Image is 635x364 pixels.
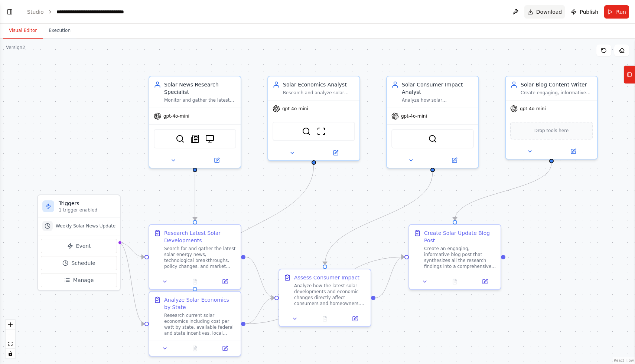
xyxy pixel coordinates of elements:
[164,296,236,311] div: Analyze Solar Economics by State
[568,5,601,19] button: Publish
[534,127,569,134] span: Drop tools here
[614,358,634,363] a: React Flow attribution
[149,76,241,168] div: Solar News Research SpecialistMonitor and gather the latest solar energy developments, technologi...
[401,113,427,119] span: gpt-4o-mini
[191,165,317,287] g: Edge from 3ba5f3c6-fabd-4c9a-8882-29244f649ab0 to ef4c25cd-6060-491e-9422-a472bba9da2e
[196,156,238,165] button: Open in side panel
[43,23,76,39] button: Execution
[279,269,371,327] div: Assess Consumer ImpactAnalyze how the latest solar developments and economic changes directly aff...
[604,5,629,19] button: Run
[616,8,626,16] span: Run
[408,224,501,290] div: Create Solar Update Blog PostCreate an engaging, informative blog post that synthesizes all the r...
[245,253,404,261] g: Edge from 3a6667c9-4ed9-4959-89d3-e31f20881569 to 046fa4dc-f7d8-40d6-8a10-619e9394f6ba
[176,134,185,143] img: SerperDevTool
[149,224,241,290] div: Research Latest Solar DevelopmentsSearch for and gather the latest solar energy news, technologic...
[309,314,341,323] button: No output available
[27,8,152,16] nav: breadcrumb
[191,172,199,220] g: Edge from 00d3069f-9f15-4a27-9a0f-5d2640eee2f0 to 3a6667c9-4ed9-4959-89d3-e31f20881569
[6,349,15,358] button: toggle interactivity
[73,276,94,284] span: Manage
[402,97,474,103] div: Analyze how solar developments and economic changes directly affect consumers, homeowners, and id...
[27,9,44,15] a: Studio
[294,283,366,306] div: Analyze how the latest solar developments and economic changes directly affect consumers and home...
[6,320,15,329] button: zoom in
[41,239,117,253] button: Event
[164,97,236,103] div: Monitor and gather the latest solar energy developments, technological breakthroughs, policy chan...
[164,246,236,269] div: Search for and gather the latest solar energy news, technological breakthroughs, policy changes, ...
[149,291,241,357] div: Analyze Solar Economics by StateResearch current solar economics including cost per watt by state...
[41,273,117,287] button: Manage
[3,23,43,39] button: Visual Editor
[294,274,359,281] div: Assess Consumer Impact
[521,90,593,96] div: Create engaging, informative blog posts about solar developments that are optimized for website i...
[118,239,144,261] g: Edge from triggers to 3a6667c9-4ed9-4959-89d3-e31f20881569
[6,45,25,50] div: Version 2
[283,90,355,96] div: Research and analyze solar economics including cost per watt by state, local and federal incentiv...
[6,339,15,349] button: fit view
[580,8,598,16] span: Publish
[424,246,496,269] div: Create an engaging, informative blog post that synthesizes all the research findings into a compr...
[375,253,404,302] g: Edge from a60021dc-826a-437b-9354-cf33a6e79c67 to 046fa4dc-f7d8-40d6-8a10-619e9394f6ba
[37,194,121,291] div: Triggers1 trigger enabledWeekly Solar News UpdateEventScheduleManage
[56,223,115,229] span: Weekly Solar News Update
[451,163,555,220] g: Edge from 9d9fc86d-106a-43f1-8f01-ad12fdc8a637 to 046fa4dc-f7d8-40d6-8a10-619e9394f6ba
[179,344,211,353] button: No output available
[164,312,236,336] div: Research current solar economics including cost per watt by state, available federal and state in...
[302,127,311,136] img: SerperDevTool
[317,127,326,136] img: ScrapeWebsiteTool
[520,106,546,112] span: gpt-4o-mini
[524,5,565,19] button: Download
[521,81,593,88] div: Solar Blog Content Writer
[164,229,236,244] div: Research Latest Solar Developments
[205,134,214,143] img: BrowserbaseLoadTool
[6,320,15,358] div: React Flow controls
[118,239,144,328] g: Edge from triggers to ef4c25cd-6060-491e-9422-a472bba9da2e
[433,156,475,165] button: Open in side panel
[6,329,15,339] button: zoom out
[212,344,238,353] button: Open in side panel
[59,200,115,207] h3: Triggers
[164,81,236,96] div: Solar News Research Specialist
[536,8,562,16] span: Download
[321,172,436,265] g: Edge from ca220945-429e-4559-a6a6-846c29db57c6 to a60021dc-826a-437b-9354-cf33a6e79c67
[190,134,199,143] img: SerplyNewsSearchTool
[4,7,15,17] button: Show left sidebar
[424,229,496,244] div: Create Solar Update Blog Post
[402,81,474,96] div: Solar Consumer Impact Analyst
[283,81,355,88] div: Solar Economics Analyst
[76,242,91,250] span: Event
[282,106,308,112] span: gpt-4o-mini
[472,277,498,286] button: Open in side panel
[245,253,274,302] g: Edge from 3a6667c9-4ed9-4959-89d3-e31f20881569 to a60021dc-826a-437b-9354-cf33a6e79c67
[505,76,598,160] div: Solar Blog Content WriterCreate engaging, informative blog posts about solar developments that ar...
[439,277,471,286] button: No output available
[315,148,356,157] button: Open in side panel
[245,253,404,328] g: Edge from ef4c25cd-6060-491e-9422-a472bba9da2e to 046fa4dc-f7d8-40d6-8a10-619e9394f6ba
[428,134,437,143] img: SerperDevTool
[71,259,95,267] span: Schedule
[386,76,479,168] div: Solar Consumer Impact AnalystAnalyze how solar developments and economic changes directly affect ...
[41,256,117,270] button: Schedule
[59,207,115,213] p: 1 trigger enabled
[267,76,360,161] div: Solar Economics AnalystResearch and analyze solar economics including cost per watt by state, loc...
[163,113,189,119] span: gpt-4o-mini
[342,314,368,323] button: Open in side panel
[212,277,238,286] button: Open in side panel
[552,147,594,156] button: Open in side panel
[179,277,211,286] button: No output available
[245,294,274,328] g: Edge from ef4c25cd-6060-491e-9422-a472bba9da2e to a60021dc-826a-437b-9354-cf33a6e79c67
